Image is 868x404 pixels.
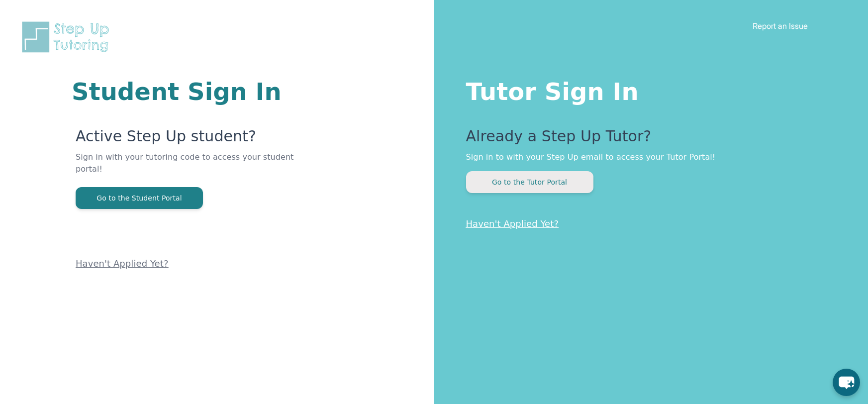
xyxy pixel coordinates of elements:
[833,369,860,396] button: chat-button
[466,177,593,187] a: Go to the Tutor Portal
[76,151,315,187] p: Sign in with your tutoring code to access your student portal!
[76,127,315,151] p: Active Step Up student?
[76,258,169,269] a: Haven't Applied Yet?
[753,21,808,31] a: Report an Issue
[20,20,115,54] img: Step Up Tutoring horizontal logo
[466,127,829,151] p: Already a Step Up Tutor?
[466,218,559,229] a: Haven't Applied Yet?
[76,193,203,202] a: Go to the Student Portal
[76,187,203,209] button: Go to the Student Portal
[466,171,593,193] button: Go to the Tutor Portal
[466,76,829,103] h1: Tutor Sign In
[466,151,829,163] p: Sign in to with your Step Up email to access your Tutor Portal!
[72,80,315,103] h1: Student Sign In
